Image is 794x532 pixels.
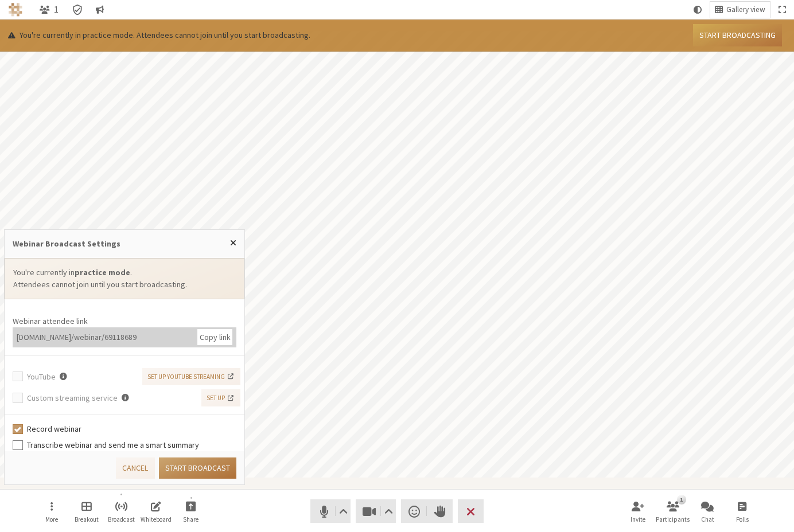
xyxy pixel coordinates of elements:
span: Invite [630,516,645,523]
button: Invite participants (⌘+Shift+I) [622,496,654,527]
label: You're currently in . [13,267,236,279]
span: Participants [656,516,690,523]
button: Cancel [116,457,154,479]
label: Webinar Broadcast Settings [13,238,120,249]
span: Breakout [75,516,99,523]
button: Start broadcasting [693,24,782,46]
button: Open participant list [35,2,64,18]
button: Video setting [382,499,396,523]
span: Chat [701,516,714,523]
a: Set up [201,389,240,406]
div: [DOMAIN_NAME]/webinar/69118689 [13,327,197,347]
button: Stop video (⌘+Shift+V) [356,499,396,523]
button: Start broadcast [159,457,236,479]
button: Using system theme [689,2,706,18]
label: Transcribe webinar and send me a smart summary [27,439,237,451]
button: End or leave meeting [458,499,484,523]
label: Custom streaming service [27,390,198,406]
button: Broadcast [105,496,137,527]
button: Open participant list [657,496,689,527]
button: Close popover [222,230,244,256]
div: 1 [677,495,686,504]
button: Open shared whiteboard [140,496,172,527]
span: Broadcast [108,516,135,523]
button: Mute (⌘+Shift+A) [310,499,351,523]
div: Webinar attendee link [13,315,236,327]
span: Whiteboard [141,516,172,523]
span: 1 [54,5,59,14]
div: Meeting details Encryption enabled [67,2,87,18]
span: Share [183,516,198,523]
span: Gallery view [726,6,765,14]
button: Raise hand [427,499,453,523]
button: Live stream to a custom RTMP server must be set up before your meeting. [118,390,131,406]
a: Set up YouTube streaming [142,368,240,385]
img: Iotum [9,3,22,17]
b: practice mode [75,267,130,277]
button: Send a reaction [401,499,427,523]
p: You're currently in practice mode. Attendees cannot join until you start broadcasting. [8,29,310,41]
button: Open chat [691,496,723,527]
button: Live stream to YouTube must be set up before your meeting. For instructions on how to set it up, ... [56,369,69,385]
label: Record webinar [27,423,237,435]
button: Open menu [36,496,68,527]
button: Audio settings [336,499,350,523]
span: Polls [736,516,749,523]
label: Attendees cannot join until you start broadcasting. [13,279,236,291]
button: Open poll [726,496,758,527]
button: Change layout [710,2,770,18]
button: Manage Breakout Rooms [71,496,103,527]
div: Copy link [197,329,232,345]
button: Fullscreen [774,2,790,18]
span: More [45,516,58,523]
button: Start sharing [175,496,207,527]
button: Conversation [92,2,109,18]
label: YouTube [27,369,139,385]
